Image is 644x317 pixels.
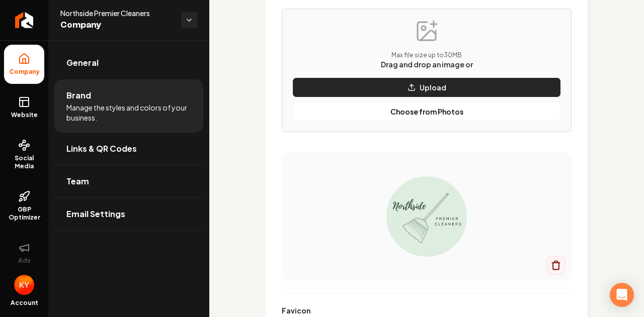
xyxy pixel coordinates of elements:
[66,143,137,155] span: Links & QR Codes
[292,77,561,97] button: Upload
[54,133,203,165] a: Links & QR Codes
[4,205,44,222] span: GBP Optimizer
[60,18,173,32] span: Company
[66,89,91,101] span: Brand
[4,154,44,170] span: Social Media
[420,82,446,92] p: Upload
[54,165,203,197] a: Team
[381,60,473,69] span: Drag and drop an image or
[54,47,203,79] a: General
[302,176,551,257] img: Logo
[11,299,38,307] span: Account
[14,275,34,295] button: Open user button
[292,101,561,122] button: Choose from Photos
[4,88,44,127] a: Website
[381,51,473,59] p: Max file size up to 30 MB
[14,257,35,265] span: Ads
[66,175,89,187] span: Team
[60,8,173,18] span: Northside Premier Cleaners
[54,198,203,230] a: Email Settings
[66,102,191,123] span: Manage the styles and colors of your business.
[14,275,34,295] img: Katherine Yanez
[66,208,125,220] span: Email Settings
[390,107,463,117] p: Choose from Photos
[4,234,44,273] button: Ads
[7,111,42,119] span: Website
[66,57,99,69] span: General
[610,283,634,307] div: Open Intercom Messenger
[15,12,34,28] img: Rebolt Logo
[4,182,44,230] a: GBP Optimizer
[4,131,44,178] a: Social Media
[5,68,44,76] span: Company
[282,305,572,315] label: Favicon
